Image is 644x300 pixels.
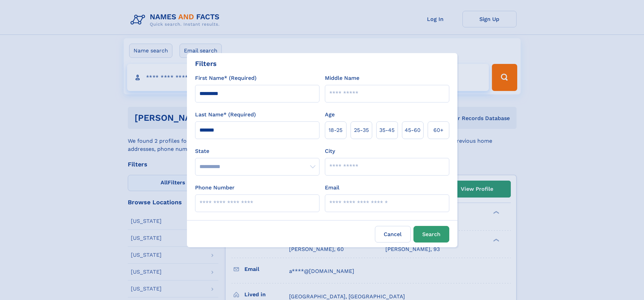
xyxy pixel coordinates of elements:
[354,126,369,134] span: 25‑35
[195,184,235,192] label: Phone Number
[433,126,444,134] span: 60+
[195,74,257,82] label: First Name* (Required)
[329,126,342,134] span: 18‑25
[325,184,339,192] label: Email
[325,74,359,82] label: Middle Name
[405,126,421,134] span: 45‑60
[413,226,449,243] button: Search
[195,59,217,69] div: Filters
[325,147,335,155] label: City
[195,111,256,119] label: Last Name* (Required)
[375,226,411,243] label: Cancel
[325,111,335,119] label: Age
[379,126,395,134] span: 35‑45
[195,147,319,155] label: State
